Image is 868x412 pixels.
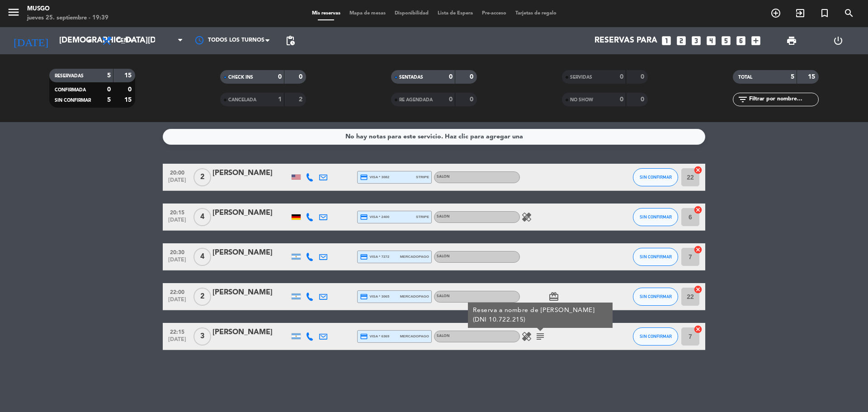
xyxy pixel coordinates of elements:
i: looks_two [675,35,687,47]
i: add_box [750,35,762,47]
span: 2 [193,288,211,306]
span: mercadopago [400,333,429,339]
span: Reservas para [594,36,657,45]
i: exit_to_app [795,8,806,19]
strong: 0 [620,74,623,80]
div: [PERSON_NAME] [212,287,289,298]
span: Cena [117,38,132,44]
div: [PERSON_NAME] [212,207,289,219]
button: SIN CONFIRMAR [633,208,678,226]
span: print [786,35,797,46]
i: turned_in_not [819,8,830,19]
strong: 15 [124,97,133,103]
span: 4 [193,208,211,226]
div: jueves 25. septiembre - 19:39 [27,14,108,23]
i: credit_card [360,173,368,181]
strong: 0 [641,74,646,80]
i: looks_6 [735,35,747,47]
i: add_circle_outline [770,8,781,19]
i: cancel [693,285,703,294]
strong: 5 [107,72,111,79]
span: SENTADAS [399,75,423,80]
strong: 0 [107,86,111,93]
strong: 15 [124,72,133,79]
span: visa * 3082 [360,173,389,181]
strong: 0 [641,96,646,103]
span: [DATE] [166,297,189,307]
strong: 1 [278,96,282,103]
i: healing [521,212,532,223]
span: mercadopago [400,294,429,299]
span: SIN CONFIRMAR [640,294,672,299]
strong: 0 [470,96,475,103]
span: visa * 7272 [360,253,389,261]
span: mercadopago [400,254,429,260]
button: menu [7,5,20,22]
span: NO SHOW [570,98,593,102]
div: Reserva a nombre de [PERSON_NAME] (DNI 10.722.215) [473,306,608,325]
span: visa * 6369 [360,332,389,341]
div: No hay notas para este servicio. Haz clic para agregar una [345,132,523,142]
span: SIN CONFIRMAR [640,214,672,219]
div: LOG OUT [815,27,861,54]
div: [PERSON_NAME] [212,247,289,259]
span: SIN CONFIRMAR [640,334,672,339]
strong: 2 [299,96,304,103]
i: healing [521,331,532,342]
i: credit_card [360,213,368,221]
i: subject [535,331,546,342]
span: SALON [437,334,450,338]
i: looks_one [660,35,672,47]
i: [DATE] [7,31,55,51]
div: [PERSON_NAME] [212,167,289,179]
span: 20:30 [166,246,189,257]
i: search [844,8,854,19]
i: card_giftcard [548,291,559,302]
span: pending_actions [285,35,296,46]
span: SALON [437,255,450,258]
i: filter_list [737,94,748,105]
span: stripe [416,174,429,180]
span: Mapa de mesas [345,11,390,16]
span: Pre-acceso [477,11,511,16]
span: visa * 3065 [360,293,389,301]
i: credit_card [360,293,368,301]
span: CHECK INS [228,75,253,80]
span: Lista de Espera [433,11,477,16]
span: Disponibilidad [390,11,433,16]
span: [DATE] [166,336,189,347]
i: cancel [693,166,703,175]
i: looks_4 [705,35,717,47]
button: SIN CONFIRMAR [633,248,678,266]
span: [DATE] [166,217,189,227]
span: 20:15 [166,207,189,217]
i: cancel [693,245,703,254]
span: [DATE] [166,257,189,267]
span: stripe [416,214,429,220]
span: 4 [193,248,211,266]
span: RE AGENDADA [399,98,433,102]
strong: 0 [470,74,475,80]
i: power_settings_new [833,35,844,46]
span: 3 [193,327,211,346]
span: 20:00 [166,167,189,177]
i: credit_card [360,332,368,341]
input: Filtrar por nombre... [748,95,818,104]
i: cancel [693,325,703,334]
strong: 0 [449,74,453,80]
span: 22:15 [166,326,189,336]
button: SIN CONFIRMAR [633,327,678,346]
span: RESERVADAS [55,74,84,78]
span: 22:00 [166,286,189,297]
strong: 5 [107,97,111,103]
span: SALON [437,294,450,298]
span: Tarjetas de regalo [511,11,561,16]
span: CONFIRMADA [55,88,86,92]
span: CANCELADA [228,98,256,102]
button: SIN CONFIRMAR [633,168,678,186]
span: TOTAL [738,75,752,80]
i: arrow_drop_down [84,35,95,46]
span: [DATE] [166,177,189,188]
i: cancel [693,205,703,214]
strong: 5 [791,74,794,80]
